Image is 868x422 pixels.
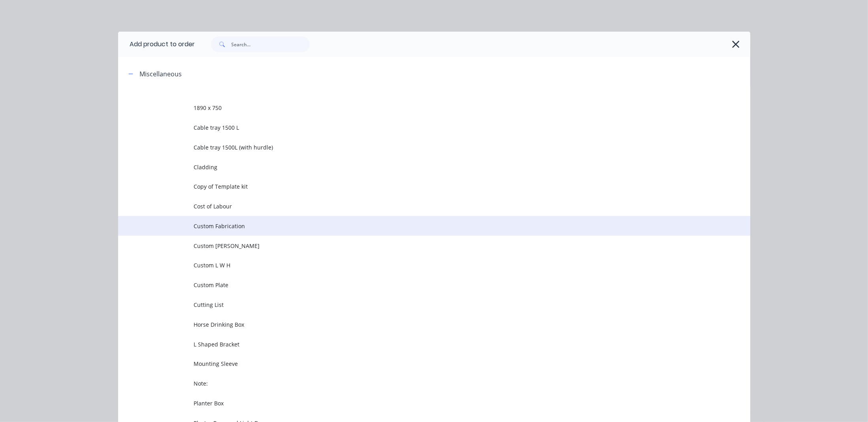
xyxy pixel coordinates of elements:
input: Search... [232,36,310,52]
span: Planter Box [194,399,639,407]
span: Cladding [194,163,639,171]
div: Miscellaneous [140,69,182,79]
span: Horse Drinking Box [194,320,639,329]
span: L Shaped Bracket [194,340,639,348]
span: 1890 x 750 [194,104,639,112]
span: Copy of Template kit [194,182,639,191]
span: Cutting List [194,301,639,309]
span: Custom [PERSON_NAME] [194,242,639,250]
span: Custom L W H [194,261,639,269]
span: Note: [194,379,639,388]
span: Cable tray 1500 L [194,123,639,132]
span: Cable tray 1500L (with hurdle) [194,143,639,151]
span: Custom Fabrication [194,222,639,230]
span: Custom Plate [194,281,639,289]
span: Mounting Sleeve [194,360,639,368]
span: Cost of Labour [194,202,639,210]
div: Add product to order [118,32,195,57]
